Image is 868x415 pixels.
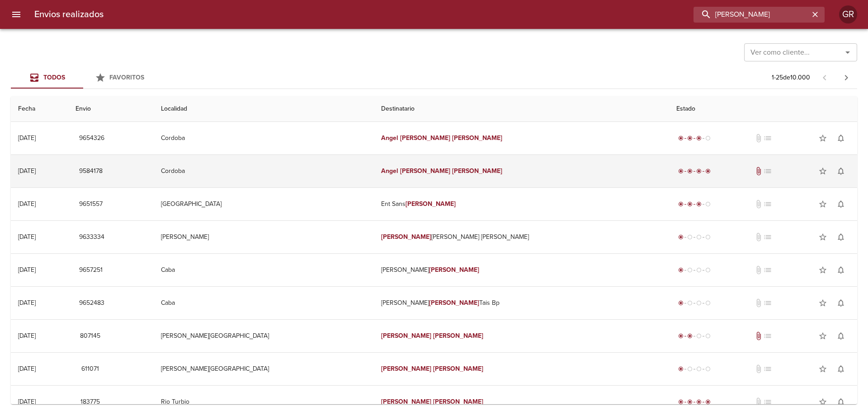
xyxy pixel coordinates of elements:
em: [PERSON_NAME] [452,167,502,175]
span: radio_button_unchecked [705,333,711,339]
em: [PERSON_NAME] [400,134,450,142]
span: star_border [818,233,827,242]
em: [PERSON_NAME] [400,167,450,175]
button: Activar notificaciones [832,393,850,411]
div: Abrir información de usuario [839,5,857,23]
div: Despachado [676,331,712,340]
td: Caba [154,287,374,319]
span: 183775 [79,396,101,408]
span: notifications_none [836,233,845,242]
span: No tiene pedido asociado [763,233,772,242]
span: star_border [818,266,827,275]
div: Tabs Envios [11,67,156,89]
td: [PERSON_NAME] [374,254,669,286]
button: Activar notificaciones [832,195,850,213]
em: [PERSON_NAME] [429,266,479,274]
em: [PERSON_NAME] [452,134,502,142]
span: No tiene pedido asociado [763,134,772,143]
span: No tiene pedido asociado [763,397,772,406]
button: Agregar a favoritos [814,129,832,147]
span: 9633334 [79,232,104,243]
td: Caba [154,254,374,286]
span: No tiene pedido asociado [763,266,772,275]
button: Agregar a favoritos [814,261,832,279]
td: [PERSON_NAME] Tais Bp [374,287,669,319]
span: Todos [43,74,65,81]
button: Activar notificaciones [832,261,850,279]
button: Activar notificaciones [832,327,850,345]
span: radio_button_checked [678,201,684,207]
button: 183775 [75,394,104,410]
span: 807145 [79,331,101,342]
button: Agregar a favoritos [814,393,832,411]
span: notifications_none [836,331,845,340]
span: No tiene documentos adjuntos [754,298,763,308]
span: radio_button_unchecked [705,267,711,273]
span: No tiene pedido asociado [763,331,772,340]
span: radio_button_checked [678,300,684,306]
button: Activar notificaciones [832,228,850,246]
span: 9654326 [79,133,104,144]
span: radio_button_checked [678,135,684,141]
span: No tiene pedido asociado [763,364,772,373]
button: Agregar a favoritos [814,162,832,180]
td: Cordoba [154,155,374,187]
span: radio_button_checked [696,168,702,174]
span: No tiene documentos adjuntos [754,200,763,209]
span: radio_button_checked [687,201,693,207]
span: radio_button_checked [696,399,702,405]
span: radio_button_unchecked [705,135,711,141]
span: 9651557 [79,199,103,210]
span: star_border [818,134,827,143]
span: radio_button_checked [678,168,684,174]
span: Tiene documentos adjuntos [754,331,763,340]
button: Activar notificaciones [832,162,850,180]
span: star_border [818,200,827,209]
button: 9633334 [75,229,108,246]
button: 9584178 [75,163,106,180]
span: radio_button_checked [705,399,711,405]
em: [PERSON_NAME] [381,398,431,406]
div: [DATE] [18,134,36,142]
span: No tiene documentos adjuntos [754,397,763,406]
em: [PERSON_NAME] [433,332,483,340]
div: [DATE] [18,332,36,340]
p: 1 - 25 de 10.000 [772,73,810,82]
span: No tiene documentos adjuntos [754,233,763,242]
span: radio_button_unchecked [687,366,693,372]
span: radio_button_unchecked [696,333,702,339]
span: radio_button_checked [678,333,684,339]
span: star_border [818,298,827,308]
button: Abrir [841,46,854,59]
span: radio_button_unchecked [705,366,711,372]
span: 9584178 [79,166,103,177]
div: Generado [676,266,712,275]
span: radio_button_unchecked [687,300,693,306]
button: Agregar a favoritos [814,360,832,378]
th: Fecha [11,96,68,122]
span: No tiene documentos adjuntos [754,134,763,143]
div: [DATE] [18,200,36,208]
div: Generado [676,364,712,373]
span: radio_button_checked [678,267,684,273]
span: radio_button_unchecked [696,267,702,273]
span: radio_button_unchecked [696,234,702,240]
button: menu [5,4,27,25]
h6: Envios realizados [34,7,104,22]
span: radio_button_checked [678,399,684,405]
button: Activar notificaciones [832,129,850,147]
span: radio_button_unchecked [705,234,711,240]
th: Envio [68,96,153,122]
span: radio_button_checked [696,135,702,141]
span: notifications_none [836,397,845,406]
button: 9654326 [75,130,108,147]
span: radio_button_checked [687,333,693,339]
em: [PERSON_NAME] [433,398,483,406]
span: star_border [818,364,827,373]
span: radio_button_unchecked [696,300,702,306]
button: 611071 [75,361,104,378]
span: notifications_none [836,298,845,308]
span: notifications_none [836,200,845,209]
span: notifications_none [836,266,845,275]
span: notifications_none [836,364,845,373]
